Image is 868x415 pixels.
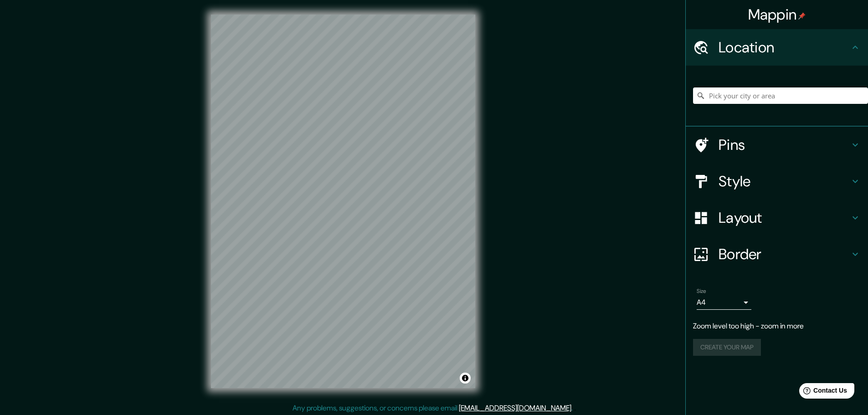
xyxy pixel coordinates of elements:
[686,163,868,200] div: Style
[211,15,475,388] canvas: Map
[798,12,806,20] img: pin-icon.png
[686,29,868,66] div: Location
[748,5,806,24] h4: Mappin
[697,295,751,310] div: A4
[686,200,868,236] div: Layout
[460,373,471,384] button: Toggle attribution
[693,321,861,332] p: Zoom level too high - zoom in more
[719,38,850,56] h4: Location
[787,379,858,405] iframe: Help widget launcher
[686,127,868,163] div: Pins
[686,236,868,272] div: Border
[719,136,850,154] h4: Pins
[459,403,571,413] a: [EMAIL_ADDRESS][DOMAIN_NAME]
[693,87,868,104] input: Pick your city or area
[719,245,850,263] h4: Border
[573,403,574,414] div: .
[697,287,706,295] label: Size
[574,403,576,414] div: .
[719,172,850,190] h4: Style
[719,209,850,227] h4: Layout
[293,403,573,414] p: Any problems, suggestions, or concerns please email .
